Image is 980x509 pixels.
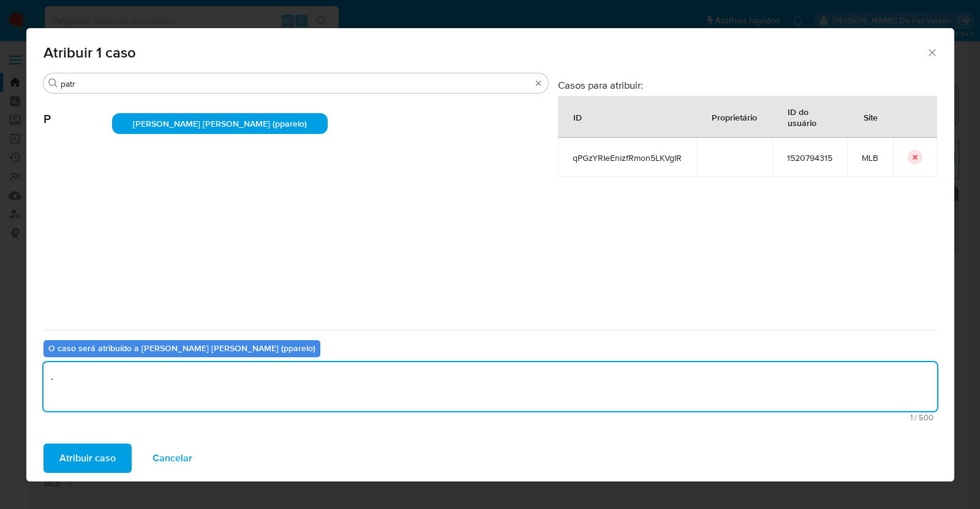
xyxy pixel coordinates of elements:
span: qPGzYRIeEnizfRmon5LKVgIR [573,152,682,163]
span: 1520794315 [787,152,832,163]
span: Atribuir 1 caso [43,45,927,60]
button: Apagar busca [533,78,543,88]
b: O caso será atribuído a [PERSON_NAME] [PERSON_NAME] (pparelo) [48,342,315,354]
div: Site [849,102,892,132]
div: assign-modal [26,28,954,481]
button: Procurar [48,78,58,88]
span: Máximo de 500 caracteres [47,414,933,422]
textarea: . [43,362,937,411]
div: ID [559,102,597,132]
div: Proprietário [697,102,772,132]
button: icon-button [908,150,922,165]
span: P [43,94,112,127]
input: Analista de pesquisa [61,78,531,89]
button: Cancelar [137,444,208,473]
span: Atribuir caso [59,445,116,472]
div: [PERSON_NAME] [PERSON_NAME] (pparelo) [112,113,328,134]
button: Fechar a janela [926,46,937,58]
button: Atribuir caso [43,444,132,473]
span: Cancelar [153,445,192,472]
h3: Casos para atribuir: [558,79,937,91]
div: ID do usuário [773,97,846,137]
span: [PERSON_NAME] [PERSON_NAME] (pparelo) [133,117,307,130]
span: MLB [862,152,878,163]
